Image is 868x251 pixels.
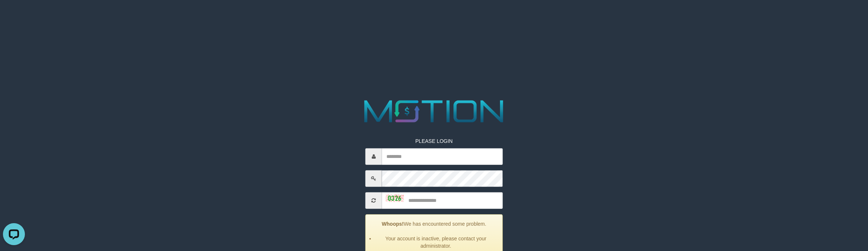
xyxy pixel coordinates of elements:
[375,235,497,250] li: Your account is inactive, please contact your administrator.
[382,221,404,227] strong: Whoops!
[386,195,404,202] img: captcha
[358,96,510,126] img: MOTION_logo.png
[366,137,503,145] p: PLEASE LOGIN
[3,3,25,25] button: Open LiveChat chat widget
